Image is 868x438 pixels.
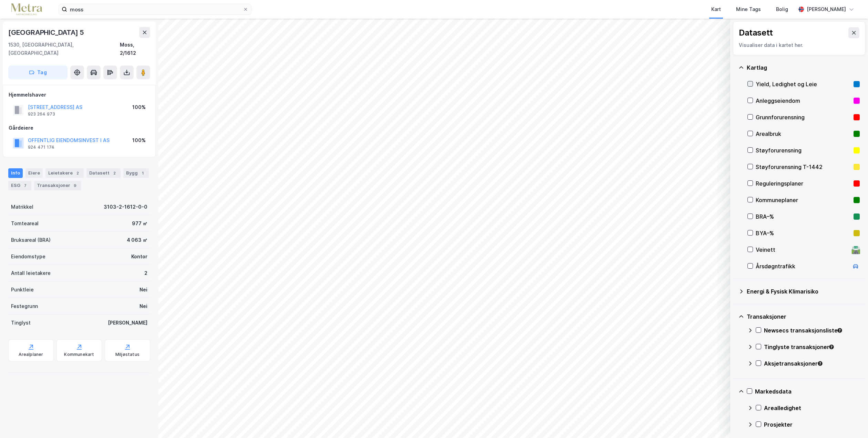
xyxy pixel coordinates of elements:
[139,302,147,310] div: Nei
[11,252,45,261] div: Eiendomstype
[104,203,147,211] div: 3103-2-1612-0-0
[756,130,851,138] div: Arealbruk
[756,113,851,121] div: Grunnforurensning
[28,111,55,117] div: 923 264 973
[756,163,851,171] div: Støyforurensning T-1442
[11,236,51,244] div: Bruksareal (BRA)
[19,352,43,357] div: Arealplaner
[764,343,860,351] div: Tinglyste transaksjoner
[756,262,849,270] div: Årsdøgntrafikk
[711,5,721,13] div: Kart
[8,66,68,79] button: Tag
[139,170,146,177] div: 1
[11,3,42,16] img: metra-logo.256734c3b2bbffee19d4.png
[756,212,851,221] div: BRA–%
[11,286,34,294] div: Punktleie
[851,245,860,254] div: 🛣️
[8,27,85,38] div: [GEOGRAPHIC_DATA] 5
[108,319,147,327] div: [PERSON_NAME]
[67,4,243,14] input: Søk på adresse, matrikkel, gårdeiere, leietakere eller personer
[11,203,33,211] div: Matrikkel
[756,196,851,204] div: Kommuneplaner
[8,181,31,190] div: ESG
[755,387,860,396] div: Markedsdata
[45,168,84,178] div: Leietakere
[132,219,147,228] div: 977 ㎡
[736,5,761,13] div: Mine Tags
[764,359,860,368] div: Aksjetransaksjoner
[11,319,31,327] div: Tinglyst
[139,286,147,294] div: Nei
[8,168,23,178] div: Info
[34,181,81,190] div: Transaksjoner
[74,170,81,177] div: 2
[132,136,146,145] div: 100%
[64,352,94,357] div: Kommunekart
[776,5,788,13] div: Bolig
[807,5,846,13] div: [PERSON_NAME]
[115,352,139,357] div: Miljøstatus
[828,344,835,350] div: Tooltip anchor
[123,168,149,178] div: Bygg
[764,420,860,429] div: Prosjekter
[837,327,843,334] div: Tooltip anchor
[747,63,860,72] div: Kartlag
[120,41,150,57] div: Moss, 2/1612
[834,405,868,438] div: Kontrollprogram for chat
[834,405,868,438] iframe: Chat Widget
[11,269,51,277] div: Antall leietakere
[739,27,773,38] div: Datasett
[747,312,860,321] div: Transaksjoner
[817,360,823,367] div: Tooltip anchor
[127,236,147,244] div: 4 063 ㎡
[8,41,120,57] div: 1530, [GEOGRAPHIC_DATA], [GEOGRAPHIC_DATA]
[144,269,147,277] div: 2
[132,103,146,111] div: 100%
[764,326,860,335] div: Newsecs transaksjonsliste
[11,219,39,228] div: Tomteareal
[756,97,851,105] div: Anleggseiendom
[86,168,121,178] div: Datasett
[9,124,150,132] div: Gårdeiere
[756,229,851,237] div: BYA–%
[9,91,150,99] div: Hjemmelshaver
[22,182,29,189] div: 7
[111,170,118,177] div: 2
[756,179,851,188] div: Reguleringsplaner
[756,246,849,254] div: Veinett
[756,80,851,88] div: Yield, Ledighet og Leie
[764,404,860,412] div: Arealledighet
[25,168,43,178] div: Eiere
[747,287,860,296] div: Energi & Fysisk Klimarisiko
[72,182,79,189] div: 9
[28,145,54,150] div: 924 471 174
[131,252,147,261] div: Kontor
[11,302,38,310] div: Festegrunn
[739,41,859,49] div: Visualiser data i kartet her.
[756,146,851,155] div: Støyforurensning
